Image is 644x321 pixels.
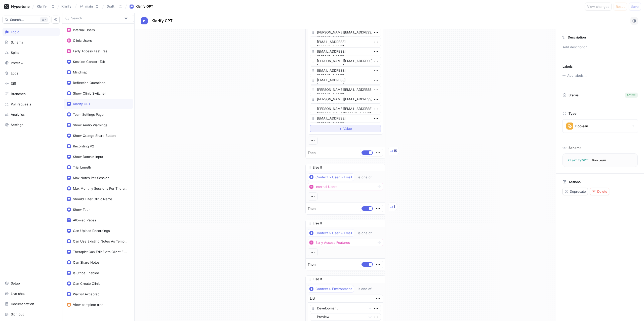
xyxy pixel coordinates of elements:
[11,112,25,116] div: Analytics
[11,71,18,75] div: Logs
[73,271,99,275] div: Is Stripe Enabled
[568,35,586,39] p: Description
[587,5,609,8] span: View changes
[562,188,588,195] button: Deprecate
[11,312,24,316] div: Sign out
[77,2,101,11] button: main
[570,190,586,193] span: Deprecate
[11,82,16,86] div: Diff
[629,3,641,11] button: Save
[11,302,34,306] div: Documentation
[567,74,587,77] div: Add labels...
[565,156,635,165] textarea: klarifyGPT: Boolean!
[73,144,94,148] div: Recording V2
[11,40,23,44] div: Schema
[315,175,352,179] div: Context > User > Email
[597,190,607,193] span: Delete
[590,188,609,195] button: Delete
[315,185,337,189] div: Internal Users
[310,28,381,37] textarea: [PERSON_NAME][EMAIL_ADDRESS][DOMAIN_NAME]
[73,112,104,116] div: Team Settings Page
[3,16,50,24] button: Search...K
[308,285,354,293] button: Context > Environment
[73,70,87,74] div: Mindmap
[310,86,381,94] textarea: [PERSON_NAME][EMAIL_ADDRESS][DOMAIN_NAME]
[308,173,354,181] button: Context > User > Email
[107,4,114,9] div: Draft
[11,123,23,127] div: Settings
[73,134,116,138] div: Show Orange Share Button
[569,146,581,150] p: Schema
[339,127,342,130] span: ＋
[394,204,395,209] div: 1
[73,303,103,307] div: View complete tree
[394,148,397,153] div: 15
[308,150,316,155] p: Then
[73,155,103,159] div: Show Domain Input
[310,76,381,85] textarea: [EMAIL_ADDRESS][DOMAIN_NAME]
[73,165,91,169] div: Trial Length
[10,18,24,21] span: Search...
[561,72,588,79] button: Add labels...
[37,4,47,9] div: Klarify
[85,4,93,9] div: main
[61,5,71,8] span: Klarify
[11,51,19,55] div: Splits
[356,229,379,237] button: is one of
[3,300,60,308] a: Documentation
[73,239,128,243] div: Can Use Existing Notes As Template References
[73,197,112,201] div: Should Filter Clinic Name
[73,208,90,212] div: Show Tour
[11,92,26,96] div: Branches
[11,102,31,106] div: Pull requests
[310,95,381,104] textarea: [PERSON_NAME][EMAIL_ADDRESS][DOMAIN_NAME]
[308,239,383,246] button: Early Access Features
[73,102,90,106] div: Klarify GPT
[136,4,153,9] div: Klarify GPT
[358,175,372,179] div: is one of
[71,16,122,21] input: Search...
[308,262,316,267] p: Then
[73,49,107,53] div: Early Access Features
[308,206,316,211] p: Then
[310,105,381,113] textarea: [PERSON_NAME][EMAIL_ADDRESS][PERSON_NAME][DOMAIN_NAME]
[35,2,57,11] button: Klarify
[73,218,96,222] div: Allowed Pages
[560,43,640,52] p: Add description...
[355,285,379,293] button: is one of
[358,287,372,291] div: is one of
[73,250,128,254] div: Therapist Can Edit Extra Client Fields
[562,119,638,133] button: Boolean
[73,292,100,296] div: Waitlist Accepted
[11,30,19,34] div: Logic
[310,66,381,75] textarea: [EMAIL_ADDRESS][DOMAIN_NAME]
[575,124,588,128] div: Boolean
[151,19,173,23] span: Klarify GPT
[356,173,379,181] button: is one of
[358,231,372,235] div: is one of
[73,282,100,286] div: Can Create Clinic
[569,180,581,184] p: Actions
[616,5,625,8] span: Reset
[343,127,352,130] span: Value
[569,92,579,99] p: Status
[308,183,383,190] button: Internal Users
[562,64,573,68] p: Labels
[73,38,92,43] div: Clinic Users
[310,57,381,65] textarea: [PERSON_NAME][EMAIL_ADDRESS][DOMAIN_NAME]
[73,91,106,95] div: Show Clinic Switcher
[631,5,639,8] span: Save
[585,3,612,11] button: View changes
[308,229,354,237] button: Context > User > Email
[310,47,381,56] textarea: [EMAIL_ADDRESS][DOMAIN_NAME]
[310,296,315,301] div: List
[73,123,107,127] div: Show Audio Warnings
[315,287,352,291] div: Context > Environment
[11,292,25,296] div: Live chat
[627,93,636,97] div: Active
[569,111,577,115] p: Type
[11,281,20,285] div: Setup
[315,231,352,235] div: Context > User > Email
[73,186,128,190] div: Max Monthly Sessions Per Therapist
[73,81,105,85] div: Reflection Questions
